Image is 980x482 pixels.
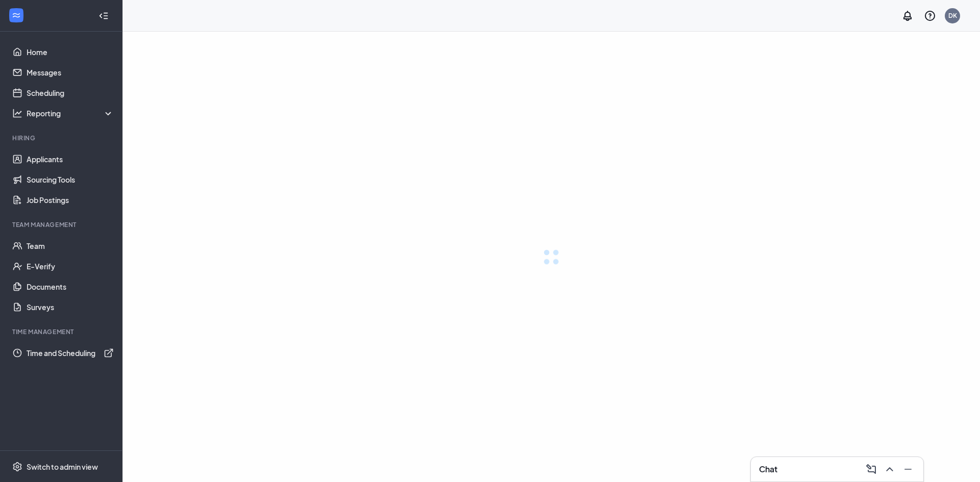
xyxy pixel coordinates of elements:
svg: Settings [12,462,22,472]
a: Scheduling [27,83,114,103]
svg: QuestionInfo [924,10,936,22]
svg: Notifications [901,10,914,22]
div: Hiring [12,134,112,142]
svg: Collapse [99,11,109,21]
a: Messages [27,62,114,83]
div: Reporting [27,108,114,118]
svg: Minimize [902,463,914,475]
a: Surveys [27,297,114,317]
svg: Analysis [12,108,22,118]
div: DK [948,11,957,20]
svg: WorkstreamLogo [11,10,21,20]
a: Time and SchedulingExternalLink [27,343,114,363]
button: ChevronUp [880,461,897,477]
a: Team [27,236,114,256]
a: Documents [27,276,114,297]
svg: ChevronUp [884,463,896,475]
svg: ComposeMessage [865,463,877,475]
div: Team Management [12,220,112,229]
a: Job Postings [27,190,114,210]
div: Switch to admin view [27,462,98,472]
h3: Chat [759,464,777,475]
button: Minimize [899,461,915,477]
button: ComposeMessage [862,461,878,477]
a: Home [27,42,114,62]
a: E-Verify [27,256,114,276]
a: Sourcing Tools [27,169,114,190]
a: Applicants [27,149,114,169]
div: TIME MANAGEMENT [12,327,112,336]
